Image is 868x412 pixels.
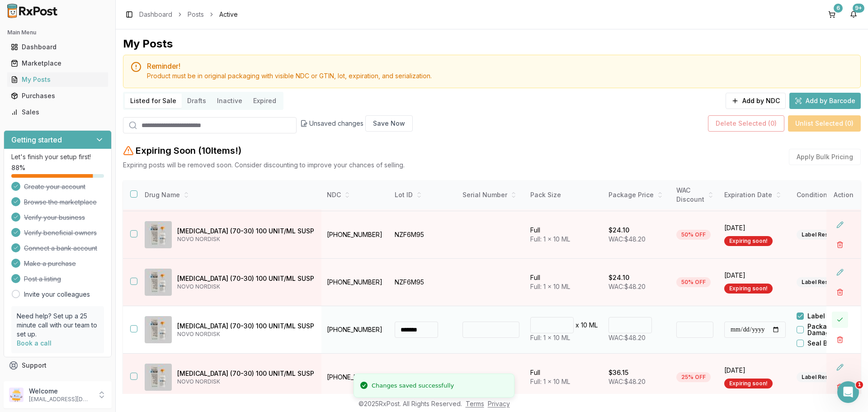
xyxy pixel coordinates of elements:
p: Need help? Set up a 25 minute call with our team to set up. [17,312,99,339]
td: [PHONE_NUMBER] [321,211,389,259]
span: WAC: $48.20 [609,378,646,385]
h3: Getting started [11,134,62,145]
a: Purchases [7,88,108,104]
div: Expiring soon! [724,284,773,294]
p: $24.10 [609,273,629,282]
button: Edit [832,359,848,375]
a: Dashboard [139,10,172,19]
a: Terms [466,400,484,407]
button: Drafts [182,94,212,108]
p: [MEDICAL_DATA] (70-30) 100 UNIT/ML SUSP [177,274,314,283]
th: Condition [791,180,859,210]
div: Lot ID [395,190,452,199]
button: Inactive [212,94,248,108]
td: NZF6M95 [389,354,457,401]
div: My Posts [123,37,173,51]
span: Verify beneficial owners [24,228,97,237]
button: Add by NDC [726,93,786,109]
span: Full: 1 x 10 ML [530,378,570,385]
span: [DATE] [724,271,786,280]
th: Pack Size [525,180,603,210]
button: Dashboard [4,40,112,54]
td: [PHONE_NUMBER] [321,306,389,354]
p: ML [589,321,598,330]
span: Make a purchase [24,259,76,268]
span: Create your account [24,182,85,191]
span: Full: 1 x 10 ML [530,334,570,341]
p: NOVO NORDISK [177,236,314,243]
span: 88 % [11,163,25,172]
img: RxPost Logo [4,4,61,18]
button: Add by Barcode [789,93,861,109]
p: [MEDICAL_DATA] (70-30) 100 UNIT/ML SUSP [177,369,314,378]
span: Browse the marketplace [24,198,97,207]
span: WAC: $48.20 [609,334,646,341]
button: Sales [4,105,112,119]
div: 9+ [853,4,864,13]
span: Full: 1 x 10 ML [530,283,570,290]
div: Marketplace [11,59,104,68]
div: Expiring soon! [724,379,773,388]
div: Label Residue [797,230,845,240]
a: Posts [188,10,204,19]
nav: breadcrumb [139,10,238,19]
div: Serial Number [462,190,519,199]
h2: Expiring Soon ( 10 Item s !) [136,144,241,157]
button: Delete [832,331,848,348]
img: User avatar [9,388,24,402]
a: My Posts [7,71,108,88]
p: NOVO NORDISK [177,331,314,338]
button: 6 [825,7,839,22]
img: NovoLIN 70/30 (70-30) 100 UNIT/ML SUSP [145,316,172,343]
button: Delete [832,379,848,395]
button: My Posts [4,72,112,87]
td: NZF6M95 [389,259,457,306]
h5: Reminder! [147,62,853,70]
div: Sales [11,108,104,117]
p: NOVO NORDISK [177,378,314,385]
button: Save Now [365,115,413,132]
a: Invite your colleagues [24,290,90,299]
div: Dashboard [11,43,104,52]
td: [PHONE_NUMBER] [321,354,389,401]
div: NDC [327,190,384,199]
td: [PHONE_NUMBER] [321,259,389,306]
button: Edit [832,217,848,233]
span: [DATE] [724,223,786,232]
p: x [576,321,579,330]
p: Expiring posts will be removed soon. Consider discounting to improve your chances of selling. [123,161,405,170]
button: Marketplace [4,56,112,71]
p: [EMAIL_ADDRESS][DOMAIN_NAME] [29,396,92,403]
label: Label Residue [807,313,853,319]
div: Unsaved changes [300,115,413,132]
p: NOVO NORDISK [177,283,314,290]
span: WAC: $48.20 [609,235,646,243]
img: NovoLIN 70/30 (70-30) 100 UNIT/ML SUSP [145,221,172,248]
p: Welcome [29,387,92,396]
p: $36.15 [609,368,628,377]
div: Expiration Date [724,190,786,199]
button: 9+ [846,7,861,22]
p: [MEDICAL_DATA] (70-30) 100 UNIT/ML SUSP [177,322,314,331]
div: My Posts [11,75,104,84]
div: Drug Name [145,190,314,199]
a: Sales [7,104,108,120]
p: Let's finish your setup first! [11,152,104,161]
p: $24.10 [609,226,629,235]
p: 10 [581,321,587,330]
a: Book a call [17,339,52,347]
a: Dashboard [7,39,108,55]
span: 1 [856,381,863,388]
button: Listed for Sale [125,94,182,108]
div: Label Residue [797,372,845,382]
button: Delete [832,284,848,300]
td: Full [525,354,603,401]
td: Full [525,211,603,259]
a: Privacy [488,400,510,407]
div: WAC Discount [676,186,713,204]
span: [DATE] [724,366,786,375]
div: 6 [834,4,843,13]
div: 25% OFF [676,372,711,382]
button: Close [832,312,848,328]
div: Product must be in original packaging with visible NDC or GTIN, lot, expiration, and serialization. [147,71,853,81]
